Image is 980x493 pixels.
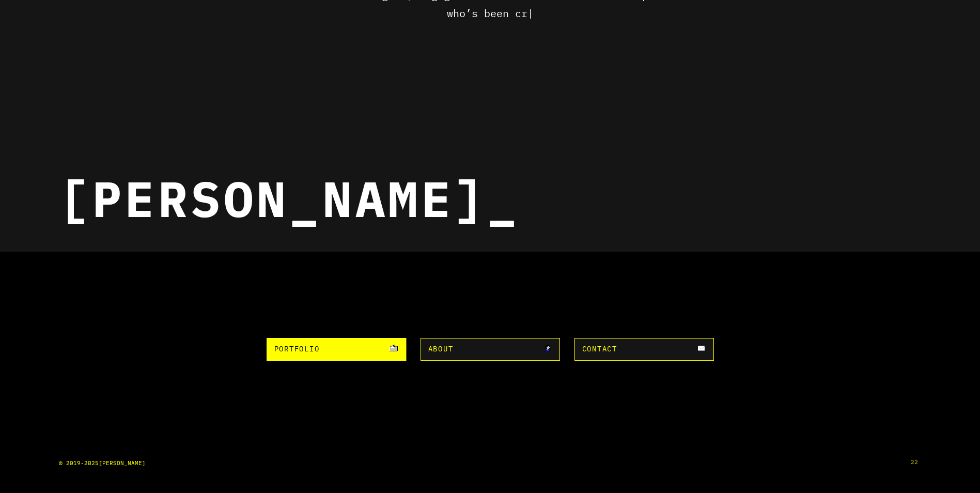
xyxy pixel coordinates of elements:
span: | [532,5,538,23]
span: _ [491,180,524,236]
div: [PERSON_NAME] [52,180,524,236]
p: 22 [925,470,932,476]
a: About [422,346,565,369]
a: Contact [580,346,723,369]
a: Portfolio [265,346,408,369]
